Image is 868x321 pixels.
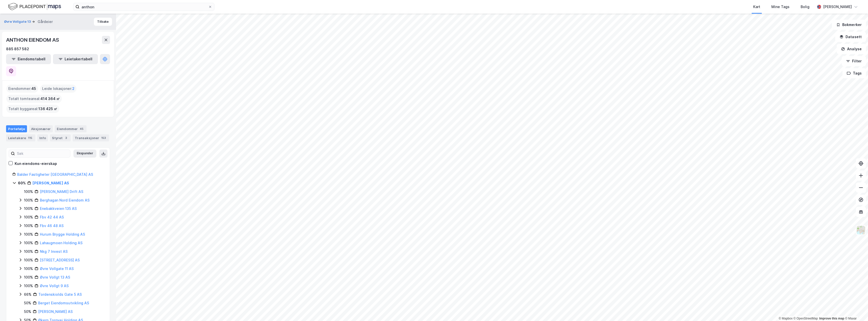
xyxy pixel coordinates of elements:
button: Tags [843,68,866,78]
div: Leide lokasjoner : [40,85,76,93]
div: [PERSON_NAME] [823,4,852,10]
a: Improve this map [819,317,844,320]
a: Enebakkveien 135 AS [40,206,77,211]
a: Hurum Brygge Holding AS [40,232,85,236]
div: 45 [79,126,85,131]
a: Øvre Vollgate 11 AS [40,266,74,271]
div: 100% [24,206,33,212]
input: Søk på adresse, matrikkel, gårdeiere, leietakere eller personer [79,3,208,11]
a: Berghagan Nord Eiendom AS [40,198,90,202]
a: [PERSON_NAME] AS [38,309,73,314]
div: Aksjonærer [29,125,53,132]
button: Bokmerker [832,20,866,30]
a: Nkg 7 Invest AS [40,249,68,254]
a: Tordenskiolds Gate 5 AS [38,292,82,297]
div: Gårdeier [38,19,53,25]
div: Leietakere [6,134,35,141]
div: Totalt byggareal : [6,105,59,113]
a: Lahaugmoen Holding AS [40,241,83,245]
div: 100% [24,197,33,203]
div: Portefølje [6,125,27,132]
img: logo.f888ab2527a4732fd821a326f86c7f29.svg [8,2,61,11]
div: 50% [24,309,31,315]
a: Fbv 46 48 AS [40,224,64,228]
a: Berget Eiendomsutvikling AS [38,301,89,305]
button: Analyse [837,44,866,54]
a: Balder Fastigheter [GEOGRAPHIC_DATA] AS [17,172,93,177]
a: OpenStreetMap [794,317,818,320]
div: Transaksjoner [73,134,109,141]
button: Eiendomstabell [6,54,51,64]
img: Z [856,225,866,235]
button: Ekspander [73,150,96,158]
div: Kun eiendoms-eierskap [15,161,57,167]
a: Øvre Vollgt 9 AS [40,284,69,288]
div: 100% [24,283,33,289]
a: [PERSON_NAME] AS [33,181,69,185]
a: Mapbox [779,317,793,320]
div: 885 857 582 [6,46,29,52]
div: 100% [24,189,33,195]
div: ANTHON EIENDOM AS [6,36,60,44]
div: 100% [24,274,33,280]
div: Eiendommer : [6,85,38,93]
div: Mine Tags [771,4,790,10]
input: Søk [15,150,70,157]
div: Styret [50,134,71,141]
div: 100% [24,240,33,246]
div: Totalt tomteareal : [6,95,62,103]
a: Fbv 42 44 AS [40,215,64,219]
div: Bolig [801,4,809,10]
span: 45 [31,86,36,92]
div: Kontrollprogram for chat [843,297,868,321]
div: 100% [24,223,33,229]
iframe: Chat Widget [843,297,868,321]
button: Filter [842,56,866,66]
a: [PERSON_NAME] Drift AS [40,189,83,194]
span: 414 364 ㎡ [40,96,60,102]
div: 115 [27,135,33,140]
div: Info [37,134,48,141]
div: 153 [100,135,107,140]
div: 3 [64,135,69,140]
span: 136 425 ㎡ [38,106,57,112]
div: 100% [24,249,33,255]
div: 66% [24,291,32,298]
button: Leietakertabell [53,54,98,64]
div: 100% [24,266,33,272]
span: 2 [72,86,74,92]
div: 100% [24,257,33,263]
a: [STREET_ADDRESS] AS [40,258,80,262]
div: 100% [24,214,33,220]
div: Eiendommer [55,125,87,132]
div: 100% [24,231,33,237]
button: Datasett [835,32,866,42]
a: Øvre Vollgt 13 AS [40,275,70,279]
button: Øvre Vollgate 13 [4,19,32,24]
button: Tilbake [94,18,112,26]
div: 60% [18,180,26,186]
div: 50% [24,300,31,306]
div: Kart [753,4,760,10]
